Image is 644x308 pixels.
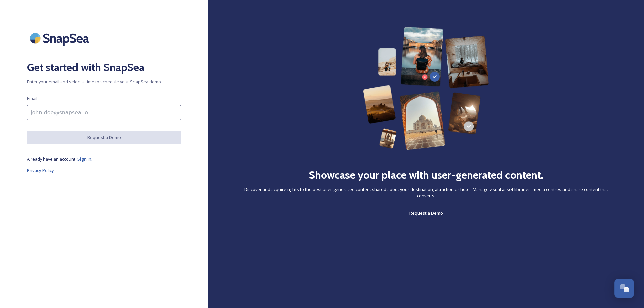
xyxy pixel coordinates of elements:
h2: Showcase your place with user-generated content. [309,167,543,183]
span: Discover and acquire rights to the best user-generated content shared about your destination, att... [235,186,617,199]
a: Request a Demo [409,209,443,217]
h2: Get started with SnapSea [27,59,181,75]
img: SnapSea Logo [27,27,94,49]
span: Already have an account? [27,156,77,162]
span: Sign in. [77,156,92,162]
a: Privacy Policy [27,166,181,174]
button: Request a Demo [27,131,181,144]
span: Privacy Policy [27,167,54,173]
input: john.doe@snapsea.io [27,105,181,120]
span: Request a Demo [409,210,443,216]
a: Already have an account?Sign in. [27,155,181,163]
img: 63b42ca75bacad526042e722_Group%20154-p-800.png [363,27,489,150]
button: Open Chat [614,279,634,298]
span: Enter your email and select a time to schedule your SnapSea demo. [27,79,181,85]
span: Email [27,95,37,102]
